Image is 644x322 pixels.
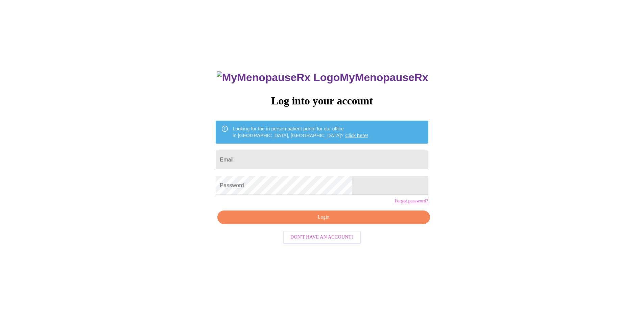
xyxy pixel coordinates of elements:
a: Click here! [345,133,368,138]
a: Forgot password? [395,198,428,204]
button: Don't have an account? [283,231,361,244]
div: Looking for the in person patient portal for our office in [GEOGRAPHIC_DATA], [GEOGRAPHIC_DATA]? [233,123,368,142]
span: Login [225,213,422,222]
button: Login [217,210,430,224]
a: Don't have an account? [281,234,363,240]
h3: MyMenopauseRx [217,71,428,84]
span: Don't have an account? [290,233,354,242]
img: MyMenopauseRx Logo [217,71,340,84]
h3: Log into your account [216,95,428,107]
